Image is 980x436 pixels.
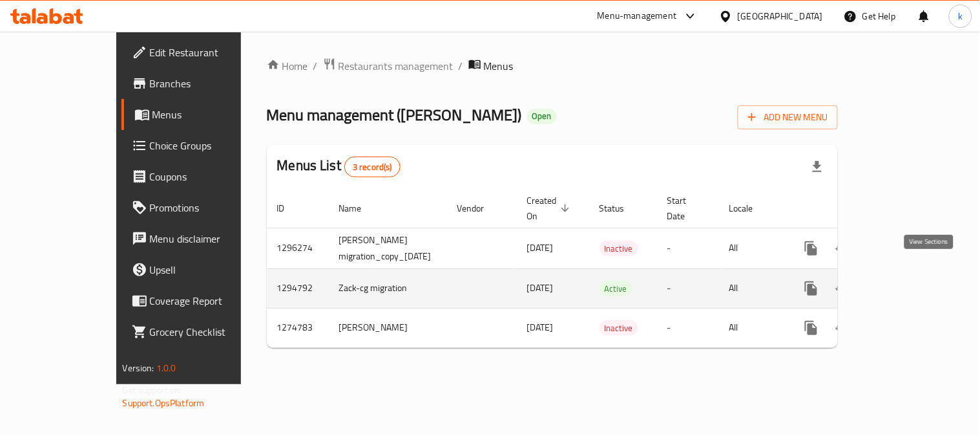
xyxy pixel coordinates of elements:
[267,58,839,74] nav: breadcrumb
[267,268,329,308] td: 1294792
[329,228,447,268] td: [PERSON_NAME] migration_copy_[DATE]
[598,8,677,24] div: Menu-management
[277,156,401,177] h2: Menus List
[123,382,182,398] span: Get support on:
[121,254,280,285] a: Upsell
[121,223,280,254] a: Menu disclaimer
[657,268,719,308] td: -
[313,58,318,74] li: /
[150,138,269,153] span: Choice Groups
[599,281,632,296] span: Active
[121,99,280,130] a: Menus
[121,68,280,99] a: Branches
[484,58,514,74] span: Menus
[267,189,930,348] table: enhanced table
[457,201,501,216] span: Vendor
[599,241,638,256] div: Inactive
[267,228,329,268] td: 1296274
[527,109,557,124] div: Open
[123,360,154,376] span: Version:
[599,241,638,256] span: Inactive
[958,9,963,23] span: k
[527,193,574,224] span: Created On
[827,233,858,264] button: Change Status
[121,285,280,316] a: Coverage Report
[657,228,719,268] td: -
[329,268,447,308] td: Zack-cg migration
[786,189,930,228] th: Actions
[121,37,280,68] a: Edit Restaurant
[150,200,269,215] span: Promotions
[329,308,447,347] td: [PERSON_NAME]
[667,193,704,224] span: Start Date
[344,157,401,177] div: Total records count
[599,281,632,296] div: Active
[150,76,269,91] span: Branches
[827,312,858,343] button: Change Status
[267,308,329,347] td: 1274783
[150,324,269,340] span: Grocery Checklist
[827,273,858,304] button: Change Status
[527,111,557,122] span: Open
[150,262,269,278] span: Upsell
[345,161,400,173] span: 3 record(s)
[599,201,641,216] span: Status
[277,201,302,216] span: ID
[121,192,280,223] a: Promotions
[150,45,269,60] span: Edit Restaurant
[796,273,827,304] button: more
[150,293,269,309] span: Coverage Report
[267,100,522,129] span: Menu management ( [PERSON_NAME] )
[459,58,463,74] li: /
[802,151,833,182] div: Export file
[150,231,269,246] span: Menu disclaimer
[121,316,280,347] a: Grocery Checklist
[527,279,554,296] span: [DATE]
[152,107,269,122] span: Menus
[527,239,554,256] span: [DATE]
[719,308,786,347] td: All
[657,308,719,347] td: -
[748,109,828,125] span: Add New Menu
[323,58,454,74] a: Restaurants management
[267,58,308,74] a: Home
[150,169,269,184] span: Coupons
[738,105,838,129] button: Add New Menu
[156,360,176,376] span: 1.0.0
[796,312,827,343] button: more
[339,58,454,74] span: Restaurants management
[729,201,770,216] span: Locale
[527,319,554,336] span: [DATE]
[719,228,786,268] td: All
[121,130,280,161] a: Choice Groups
[796,233,827,264] button: more
[599,321,638,336] span: Inactive
[123,395,205,411] a: Support.OpsPlatform
[339,201,379,216] span: Name
[738,9,823,23] div: [GEOGRAPHIC_DATA]
[719,268,786,308] td: All
[121,161,280,192] a: Coupons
